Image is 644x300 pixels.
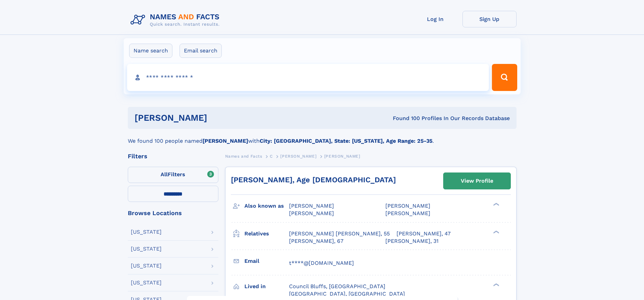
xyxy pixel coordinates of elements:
[492,282,500,287] div: ❯
[289,283,385,290] span: Council Bluffs, [GEOGRAPHIC_DATA]
[202,138,248,144] b: [PERSON_NAME]
[244,255,289,267] h3: Email
[244,200,289,212] h3: Also known as
[280,152,316,160] a: [PERSON_NAME]
[385,203,430,209] span: [PERSON_NAME]
[270,154,273,159] span: C
[300,115,510,122] div: Found 100 Profiles In Our Records Database
[225,152,262,160] a: Names and Facts
[128,11,225,29] img: Logo Names and Facts
[131,263,162,269] div: [US_STATE]
[289,203,334,209] span: [PERSON_NAME]
[128,167,218,183] label: Filters
[128,153,218,159] div: Filters
[280,154,316,159] span: [PERSON_NAME]
[135,114,300,122] h1: [PERSON_NAME]
[270,152,273,160] a: C
[289,230,390,237] a: [PERSON_NAME] [PERSON_NAME], 55
[462,11,517,27] a: Sign Up
[244,281,289,292] h3: Lived in
[397,230,451,237] a: [PERSON_NAME], 47
[128,129,517,145] div: We found 100 people named with .
[289,237,343,245] a: [PERSON_NAME], 67
[385,210,430,216] span: [PERSON_NAME]
[129,44,172,58] label: Name search
[127,64,489,91] input: search input
[385,237,438,245] a: [PERSON_NAME], 31
[492,202,500,207] div: ❯
[161,171,168,178] span: All
[324,154,360,159] span: [PERSON_NAME]
[180,44,222,58] label: Email search
[289,210,334,216] span: [PERSON_NAME]
[492,64,517,91] button: Search Button
[408,11,462,27] a: Log In
[244,228,289,239] h3: Relatives
[131,229,162,235] div: [US_STATE]
[289,291,405,297] span: [GEOGRAPHIC_DATA], [GEOGRAPHIC_DATA]
[492,230,500,234] div: ❯
[128,210,218,216] div: Browse Locations
[444,173,510,189] a: View Profile
[131,280,162,285] div: [US_STATE]
[131,246,162,252] div: [US_STATE]
[461,173,493,189] div: View Profile
[231,176,396,184] a: [PERSON_NAME], Age [DEMOGRAPHIC_DATA]
[260,138,432,144] b: City: [GEOGRAPHIC_DATA], State: [US_STATE], Age Range: 25-35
